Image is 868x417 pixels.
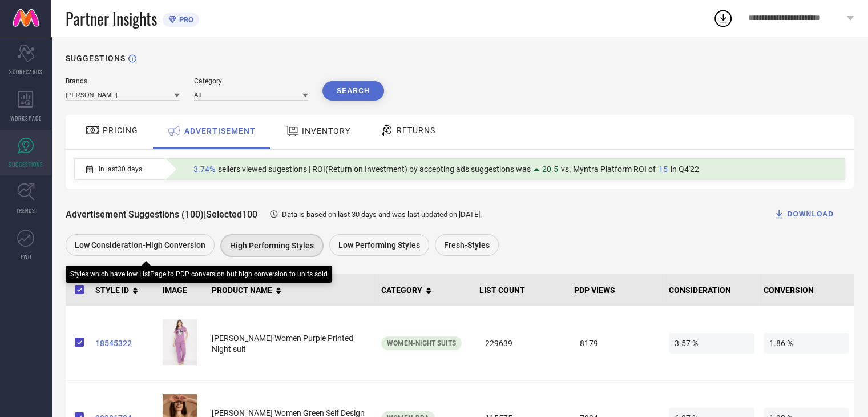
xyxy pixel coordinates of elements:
img: ba790fc2-dfc1-4243-875a-468ed9a281011654081614910CloviaWomenPurplePrintedNightsuit1.jpg [163,319,197,365]
span: 20.5 [542,165,558,174]
span: High Performing Styles [230,241,314,250]
span: 3.57 % [669,333,754,354]
span: In last 30 days [99,165,142,173]
span: INVENTORY [302,126,350,135]
span: ADVERTISEMENT [184,126,256,135]
span: Low Consideration-High Conversion [75,240,205,250]
span: 229639 [479,333,565,354]
span: Partner Insights [66,7,157,30]
span: PRO [176,15,193,24]
span: SCORECARDS [9,67,43,76]
span: 1.86 % [764,333,849,354]
th: STYLE ID [91,274,158,306]
span: SUGGESTIONS [9,160,43,169]
span: 15 [659,165,668,174]
span: Selected 100 [206,209,257,220]
span: RETURNS [397,126,435,135]
button: Search [322,81,384,101]
div: Percentage of sellers who have viewed suggestions for the current Insight Type [188,162,705,177]
div: Brands [66,77,180,85]
span: PRICING [103,126,138,135]
a: 18545322 [95,339,154,348]
span: Advertisement Suggestions (100) [66,209,204,220]
span: WORKSPACE [10,114,42,122]
span: Women-Night suits [387,339,456,347]
th: IMAGE [158,274,207,306]
h1: SUGGESTIONS [66,54,126,63]
span: Low Performing Styles [338,240,420,250]
div: Styles which have low ListPage to PDP conversion but high conversion to units sold [70,270,328,278]
span: 3.74% [193,165,215,174]
div: DOWNLOAD [773,209,834,220]
th: CONVERSION [759,274,854,306]
th: PDP VIEWS [570,274,664,306]
span: 8179 [574,333,660,354]
span: FWD [21,252,31,261]
span: TRENDS [16,206,35,215]
span: sellers viewed sugestions | ROI(Return on Investment) by accepting ads suggestions was [218,165,531,174]
span: Fresh-Styles [444,240,490,250]
div: Open download list [713,8,733,29]
span: Data is based on last 30 days and was last updated on [DATE] . [282,210,482,219]
th: LIST COUNT [475,274,570,306]
th: CONSIDERATION [664,274,759,306]
div: Category [194,77,308,85]
span: in Q4'22 [671,165,699,174]
span: vs. Myntra Platform ROI of [561,165,656,174]
span: [PERSON_NAME] Women Purple Printed Night suit [212,334,353,354]
button: DOWNLOAD [759,203,848,226]
span: | [204,209,206,220]
th: PRODUCT NAME [207,274,377,306]
th: CATEGORY [377,274,475,306]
